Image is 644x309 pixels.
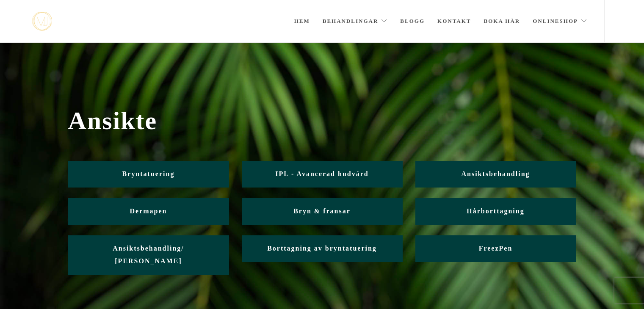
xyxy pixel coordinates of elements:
a: Borttagning av bryntatuering [242,235,403,262]
a: Bryn & fransar [242,198,403,225]
span: Ansiktsbehandling [461,170,530,177]
a: Hårborttagning [415,198,576,225]
span: Ansikte [68,106,576,135]
span: IPL - Avancerad hudvård [275,170,368,177]
span: Ansiktsbehandling/ [PERSON_NAME] [113,245,184,265]
a: mjstudio mjstudio mjstudio [32,12,52,31]
span: Hårborttagning [467,207,524,215]
a: Ansiktsbehandling/ [PERSON_NAME] [68,235,229,275]
span: FreezPen [479,245,513,252]
img: mjstudio [32,12,52,31]
span: Bryntatuering [122,170,175,177]
a: Bryntatuering [68,161,229,188]
span: Dermapen [130,207,167,215]
a: IPL - Avancerad hudvård [242,161,403,188]
span: Borttagning av bryntatuering [267,245,377,252]
a: Dermapen [68,198,229,225]
a: Ansiktsbehandling [415,161,576,188]
a: FreezPen [415,235,576,262]
span: Bryn & fransar [293,207,351,215]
